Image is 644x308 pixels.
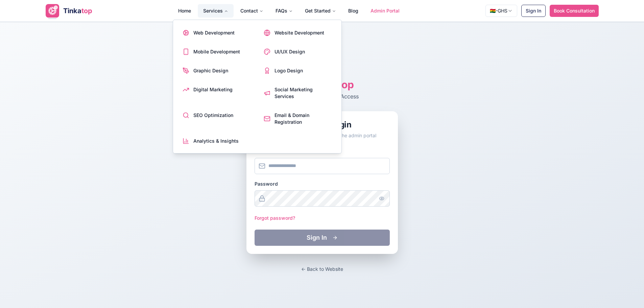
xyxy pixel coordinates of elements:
span: UI/UX Design [275,48,305,55]
span: Social Marketing Services [275,86,333,100]
a: Admin Portal [365,7,405,14]
span: Mobile Development [193,48,240,55]
a: Blog [343,7,364,14]
button: Contact [235,4,269,18]
span: Email & Domain Registration [275,112,333,125]
button: Services [198,4,234,18]
a: Mobile Development [178,44,256,59]
a: Digital Marketing [178,82,256,97]
a: Social Marketing Services [260,82,337,104]
span: SEO Optimization [193,112,233,119]
a: Home [173,7,196,14]
button: Forgot password? [255,215,295,221]
a: Email & Domain Registration [260,108,337,129]
span: Logo Design [275,67,303,74]
div: Services [173,20,342,154]
label: Email Address [255,148,288,154]
label: Password [255,181,278,187]
a: Home [173,4,196,18]
span: Graphic Design [193,67,228,74]
a: Web Development [178,25,256,40]
a: UI/UX Design [260,44,337,59]
button: Book Consultation [550,5,599,17]
span: Analytics & Insights [193,138,239,144]
a: Logo Design [260,63,337,78]
button: Sign In [521,5,546,17]
span: Digital Marketing [193,86,233,93]
a: Graphic Design [178,63,256,78]
a: SEO Optimization [178,108,256,123]
a: Tinkatop [46,4,92,18]
a: ← Back to Website [301,266,343,272]
a: Blog [343,4,364,18]
span: top [338,78,354,91]
button: Get Started [300,4,341,18]
button: FAQs [270,4,298,18]
span: Web Development [193,29,235,36]
a: Website Development [260,25,337,40]
a: Analytics & Insights [178,134,256,148]
a: Admin Portal [365,4,405,18]
span: top [81,7,92,15]
span: Tinka [63,7,81,15]
span: Website Development [275,29,324,36]
nav: Main [173,4,405,18]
